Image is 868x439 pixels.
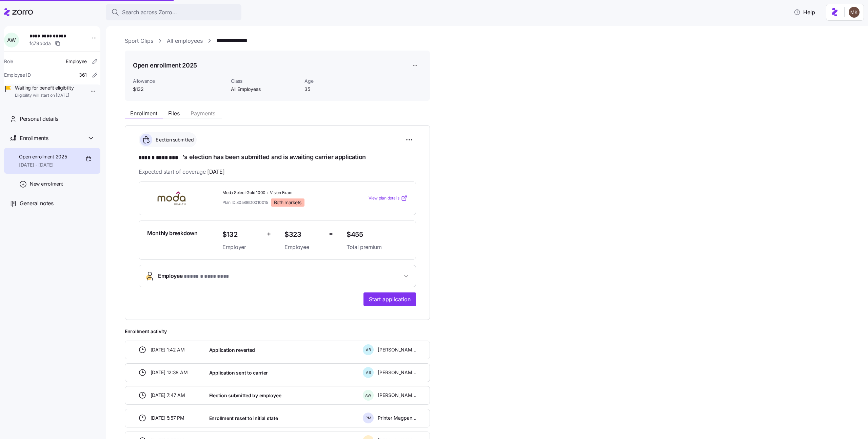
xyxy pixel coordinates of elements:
[274,199,301,206] span: Both markets
[79,72,87,78] span: 361
[347,243,408,251] span: Total premium
[20,115,58,123] span: Personal details
[788,5,821,19] button: Help
[284,229,323,240] span: $323
[378,346,416,353] span: [PERSON_NAME]
[151,369,188,376] span: [DATE] 12:38 AM
[139,153,416,162] h1: 's election has been submitted and is awaiting carrier application
[147,229,198,237] span: Monthly breakdown
[20,134,48,142] span: Enrollments
[154,136,194,143] span: Election submitted
[4,72,31,78] span: Employee ID
[231,86,299,93] span: All Employees
[222,229,261,240] span: $132
[15,93,74,98] span: Eligibility will start on [DATE]
[284,243,323,251] span: Employee
[191,111,215,116] span: Payments
[369,195,408,202] a: View plan details
[209,369,268,376] span: Application sent to carrier
[133,78,225,84] span: Allowance
[139,168,224,176] span: Expected start of coverage
[158,272,230,281] span: Employee
[267,229,271,239] span: +
[19,161,67,168] span: [DATE] - [DATE]
[133,61,197,70] h1: Open enrollment 2025
[209,392,281,399] span: Election submitted by employee
[366,348,371,352] span: A B
[209,415,278,422] span: Enrollment reset to initial state
[365,394,371,397] span: A W
[366,416,371,420] span: P M
[7,37,16,43] span: A W
[147,190,196,206] img: Moda Health
[207,168,224,176] span: [DATE]
[304,86,373,93] span: 35
[151,415,184,421] span: [DATE] 5:57 PM
[66,58,87,65] span: Employee
[151,392,185,399] span: [DATE] 7:47 AM
[794,8,815,16] span: Help
[125,328,430,335] span: Enrollment activity
[222,243,261,251] span: Employer
[378,392,416,399] span: [PERSON_NAME]
[151,346,185,353] span: [DATE] 1:42 AM
[167,37,203,45] a: All employees
[363,292,416,306] button: Start application
[369,195,399,202] span: View plan details
[168,111,180,116] span: Files
[4,58,13,65] span: Role
[133,86,225,93] span: $132
[209,347,255,354] span: Application reverted
[20,199,54,208] span: General notes
[849,7,860,18] img: 5ab780eebedb11a070f00e4a129a1a32
[378,369,416,376] span: [PERSON_NAME]
[125,37,153,45] a: Sport Clips
[347,229,408,240] span: $455
[19,153,67,160] span: Open enrollment 2025
[222,199,268,205] span: Plan ID: 80588ID0010015
[329,229,333,239] span: =
[15,84,74,91] span: Waiting for benefit eligibility
[304,78,373,84] span: Age
[29,40,51,47] span: fc79b0da
[222,190,341,196] span: Moda Select Gold 1000 + Vision Exam
[231,78,299,84] span: Class
[378,415,416,421] span: Printer Magpantay
[369,295,411,303] span: Start application
[122,8,177,17] span: Search across Zorro...
[30,180,63,187] span: New enrollment
[366,371,371,375] span: A B
[130,111,157,116] span: Enrollment
[106,4,241,20] button: Search across Zorro...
